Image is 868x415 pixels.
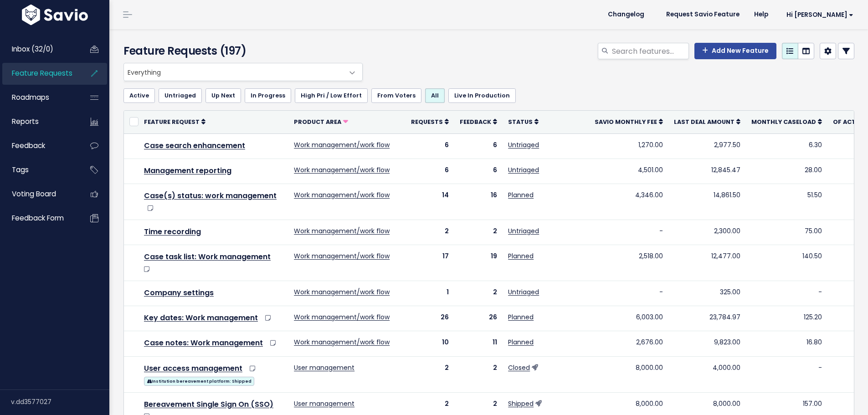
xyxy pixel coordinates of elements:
h4: Feature Requests (197) [123,43,358,59]
a: User management [294,363,354,372]
td: 6.30 [746,133,827,159]
a: Untriaged [508,165,539,174]
td: 325.00 [668,281,746,306]
a: Key dates: Work management [144,313,258,323]
a: Help [747,8,776,21]
span: Feature Requests [12,68,72,78]
a: Last deal amount [674,117,740,126]
span: Feature Request [144,118,200,126]
td: 2,300.00 [668,220,746,245]
a: Bereavement Single Sign On (SSO) [144,399,273,410]
a: Work management/work flow [294,165,390,174]
span: Tags [12,165,29,174]
a: All [425,88,445,103]
td: - [746,281,827,306]
td: 2,977.50 [668,133,746,159]
a: Feature Requests [2,63,76,84]
a: Work management/work flow [294,287,390,297]
a: Management reporting [144,165,231,176]
td: 140.50 [746,245,827,281]
span: Last deal amount [674,118,734,126]
span: Reports [12,117,39,126]
td: 2,518.00 [589,245,668,281]
a: High Pri / Low Effort [295,88,368,103]
a: Product Area [294,117,348,126]
a: Monthly caseload [751,117,822,126]
td: 1,270.00 [589,133,668,159]
td: - [589,281,668,306]
span: Monthly caseload [751,118,816,126]
a: Work management/work flow [294,251,390,261]
td: 28.00 [746,159,827,184]
a: Shipped [508,399,534,408]
td: 125.20 [746,306,827,331]
td: 14,861.50 [668,184,746,220]
span: Status [508,118,533,126]
a: Planned [508,338,534,347]
a: Add New Feature [694,43,776,59]
span: Product Area [294,118,341,126]
td: 2 [406,356,454,392]
a: Planned [508,251,534,261]
a: Untriaged [508,287,539,297]
a: Inbox (32/0) [2,39,76,60]
span: Feedback form [12,213,64,223]
td: 16 [454,184,503,220]
td: 2 [454,356,503,392]
a: Feedback [460,117,497,126]
span: Hi [PERSON_NAME] [786,11,853,18]
a: Hi [PERSON_NAME] [776,8,861,22]
td: 6 [454,133,503,159]
span: Requests [411,118,443,126]
a: Feature Request [144,117,205,126]
a: Work management/work flow [294,313,390,322]
div: v.dd3577027 [11,390,109,414]
td: 6 [454,159,503,184]
td: 2 [406,220,454,245]
a: Up Next [205,88,241,103]
span: Institution bereavement platform: Shipped [144,377,254,386]
td: 12,845.47 [668,159,746,184]
td: 75.00 [746,220,827,245]
td: 2 [454,220,503,245]
span: Roadmaps [12,92,49,102]
span: Inbox (32/0) [12,44,53,54]
a: Voting Board [2,184,76,205]
a: Savio Monthly Fee [595,117,663,126]
td: 16.80 [746,331,827,356]
td: 23,784.97 [668,306,746,331]
a: Untriaged [508,226,539,236]
td: 4,501.00 [589,159,668,184]
td: 6,003.00 [589,306,668,331]
a: Reports [2,111,76,132]
a: Active [123,88,155,103]
td: 26 [454,306,503,331]
span: Voting Board [12,189,56,199]
td: 14 [406,184,454,220]
td: 12,477.00 [668,245,746,281]
span: Savio Monthly Fee [595,118,657,126]
td: 51.50 [746,184,827,220]
td: 4,000.00 [668,356,746,392]
ul: Filter feature requests [123,88,854,103]
a: Feedback [2,135,76,156]
a: Work management/work flow [294,190,390,200]
a: Status [508,117,539,126]
span: Everything [123,63,363,81]
a: Request Savio Feature [659,8,747,21]
a: Case(s) status: work management [144,190,277,201]
td: 6 [406,133,454,159]
a: Case task list: Work management [144,251,271,262]
a: Case search enhancement [144,140,245,151]
a: In Progress [245,88,291,103]
a: Company settings [144,287,214,298]
span: Feedback [12,141,45,150]
td: 6 [406,159,454,184]
span: Feedback [460,118,491,126]
img: logo-white.9d6f32f41409.svg [20,5,90,25]
a: From Voters [371,88,421,103]
a: Untriaged [159,88,202,103]
td: 8,000.00 [589,356,668,392]
td: 10 [406,331,454,356]
a: Roadmaps [2,87,76,108]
